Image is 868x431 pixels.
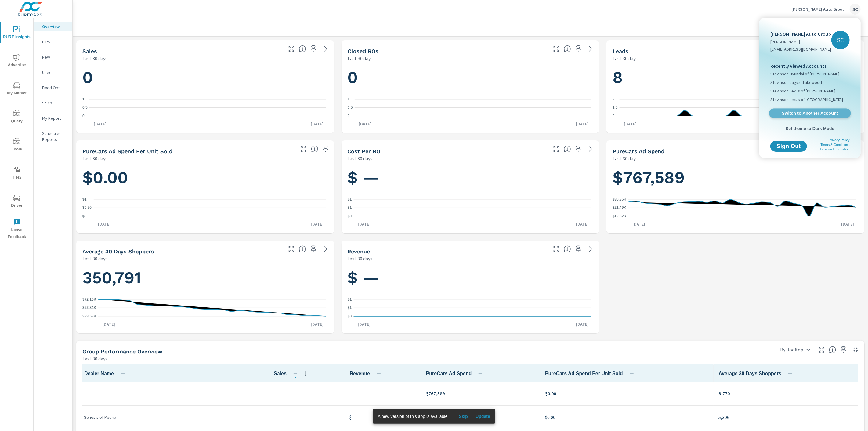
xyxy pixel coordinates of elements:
[829,138,850,142] a: Privacy Policy
[772,110,847,116] span: Switch to Another Account
[770,46,831,52] p: [EMAIL_ADDRESS][DOMAIN_NAME]
[770,96,843,103] span: Stevinson Lexus of [GEOGRAPHIC_DATA]
[775,143,802,149] span: Sign Out
[770,88,835,94] span: Stevinson Lexus of [PERSON_NAME]
[769,109,851,118] a: Switch to Another Account
[770,71,839,77] span: Stevinson Hyundai of [PERSON_NAME]
[770,62,850,70] p: Recently Viewed Accounts
[770,126,850,131] span: Set theme to Dark Mode
[770,30,831,38] p: [PERSON_NAME] Auto Group
[768,123,852,134] button: Set theme to Dark Mode
[820,147,850,151] a: License Information
[821,143,850,147] a: Terms & Conditions
[770,39,831,45] p: [PERSON_NAME]
[770,79,822,85] span: Stevinson Jaguar Lakewood
[770,141,807,152] button: Sign Out
[831,31,850,49] div: SC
